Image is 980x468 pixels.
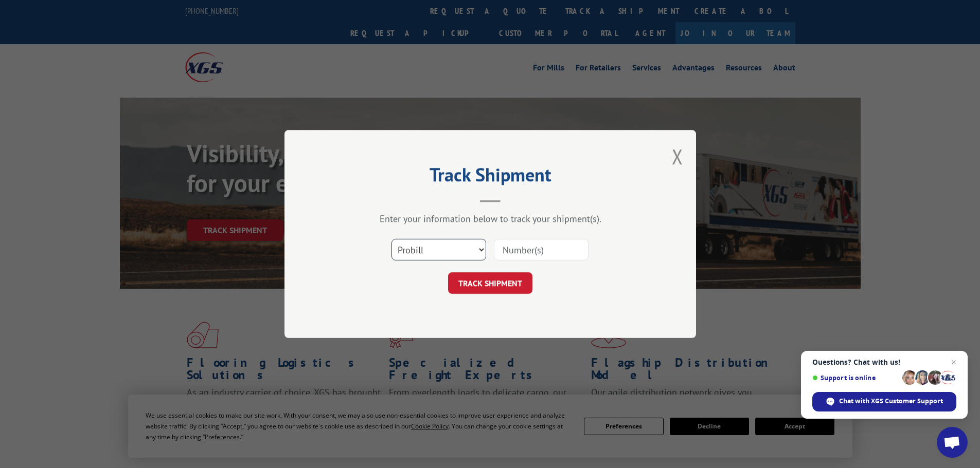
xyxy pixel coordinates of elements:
[448,272,532,294] button: TRACK SHIPMENT
[812,392,956,411] div: Chat with XGS Customer Support
[812,358,956,366] span: Questions? Chat with us!
[494,239,589,260] input: Number(s)
[839,397,943,406] span: Chat with XGS Customer Support
[948,356,960,368] span: Close chat
[937,427,968,458] div: Open chat
[672,143,683,170] button: Close modal
[336,167,645,187] h2: Track Shipment
[812,374,899,382] span: Support is online
[336,213,645,224] div: Enter your information below to track your shipment(s).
